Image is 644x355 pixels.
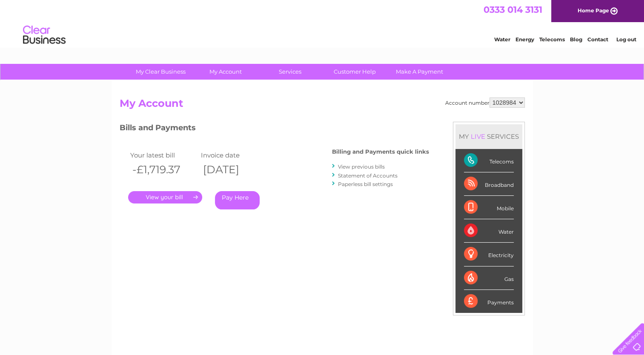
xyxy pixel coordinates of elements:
a: Customer Help [320,64,390,80]
h3: Bills and Payments [120,122,429,137]
a: Log out [616,36,636,43]
a: Water [494,36,510,43]
div: Clear Business is a trading name of Verastar Limited (registered in [GEOGRAPHIC_DATA] No. 3667643... [121,5,524,41]
div: Gas [464,266,514,290]
a: Paperless bill settings [338,181,393,187]
th: -£1,719.37 [128,161,199,178]
h2: My Account [120,97,525,114]
a: Make A Payment [384,64,455,80]
a: 0333 014 3131 [484,4,542,15]
td: Invoice date [199,149,269,161]
a: . [128,191,202,203]
th: [DATE] [199,161,269,178]
a: Services [255,64,325,80]
a: View previous bills [338,163,385,170]
a: My Clear Business [126,64,196,80]
div: Mobile [464,196,514,219]
div: Payments [464,290,514,313]
div: LIVE [469,132,487,140]
div: Telecoms [464,149,514,172]
td: Your latest bill [128,149,199,161]
img: logo.png [23,22,66,48]
a: Pay Here [215,191,260,209]
a: Energy [515,36,534,43]
a: My Account [190,64,260,80]
div: Broadband [464,172,514,196]
a: Contact [587,36,608,43]
a: Telecoms [539,36,565,43]
div: Electricity [464,243,514,266]
a: Blog [570,36,582,43]
div: Water [464,219,514,243]
div: Account number [445,97,525,108]
h4: Billing and Payments quick links [332,149,429,155]
a: Statement of Accounts [338,172,398,179]
div: MY SERVICES [455,124,522,149]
